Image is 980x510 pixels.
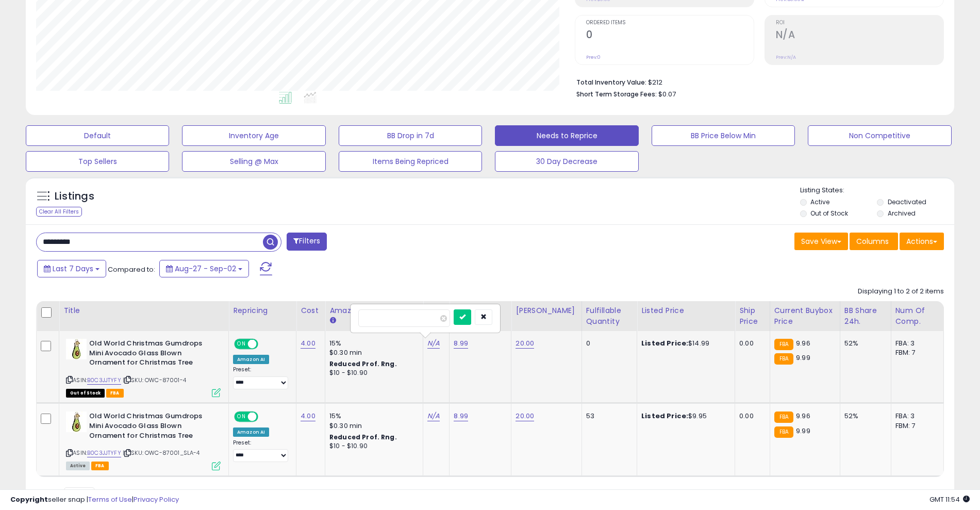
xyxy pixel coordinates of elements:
div: Listed Price [641,305,730,316]
button: Save View [794,233,848,250]
div: Amazon Fees [329,305,419,316]
small: Amazon Fees. [329,316,336,325]
span: ON [235,413,248,421]
b: Short Term Storage Fees: [576,90,657,98]
a: B0C3JJTYFY [87,449,121,457]
button: 30 Day Decrease [495,151,638,172]
a: 4.00 [301,338,315,349]
div: $14.99 [641,339,727,348]
small: FBA [774,426,793,438]
small: FBA [774,412,793,423]
b: Listed Price: [641,411,688,421]
div: Ship Price [739,305,765,327]
div: 0 [586,339,629,348]
b: Old World Christmas Gumdrops Mini Avocado Glass Blown Ornament for Christmas Tree [89,339,214,370]
div: Amazon AI [233,355,269,364]
div: FBA: 3 [895,339,936,348]
a: N/A [427,338,440,349]
button: Inventory Age [182,125,325,146]
span: 9.96 [796,338,810,348]
div: $0.30 min [329,421,415,431]
div: Title [63,305,224,316]
strong: Copyright [10,495,48,504]
button: Columns [850,233,898,250]
b: Reduced Prof. Rng. [329,433,397,441]
span: Ordered Items [586,20,754,26]
li: $212 [576,75,936,88]
b: Old World Christmas Gumdrops Mini Avocado Glass Blown Ornament for Christmas Tree [89,412,214,443]
span: Columns [856,236,889,246]
p: Listing States: [800,186,954,195]
div: Cost [301,305,321,316]
a: Privacy Policy [134,495,179,504]
span: $0.07 [658,89,676,99]
div: seller snap | | [10,495,179,505]
h5: Listings [55,189,94,204]
a: 8.99 [454,338,468,349]
span: 9.99 [796,353,810,363]
span: Last 7 Days [53,264,93,274]
div: [PERSON_NAME] [516,305,577,316]
div: Fulfillable Quantity [586,305,633,327]
b: Total Inventory Value: [576,78,646,87]
span: All listings that are currently out of stock and unavailable for purchase on Amazon [66,389,105,398]
div: Clear All Filters [36,207,82,217]
span: Compared to: [108,265,155,274]
h2: N/A [776,29,943,43]
b: Listed Price: [641,338,688,348]
span: FBA [106,389,124,398]
label: Deactivated [888,198,926,206]
div: Preset: [233,439,288,463]
span: 9.96 [796,411,810,421]
div: 52% [844,339,883,348]
img: 41GufaCXPYL._SL40_.jpg [66,339,87,359]
button: BB Drop in 7d [339,125,482,146]
label: Archived [888,209,916,218]
a: 4.00 [301,411,315,421]
div: 15% [329,339,415,348]
div: Num of Comp. [895,305,939,327]
button: Items Being Repriced [339,151,482,172]
span: ROI [776,20,943,26]
h2: 0 [586,29,754,43]
small: Prev: 0 [586,54,601,60]
button: Aug-27 - Sep-02 [159,260,249,277]
div: Current Buybox Price [774,305,836,327]
div: $0.30 min [329,348,415,357]
button: Selling @ Max [182,151,325,172]
button: Actions [900,233,944,250]
label: Active [810,198,829,206]
div: Preset: [233,366,288,389]
span: 2025-09-10 11:54 GMT [929,495,970,504]
span: Aug-27 - Sep-02 [175,264,236,274]
button: BB Price Below Min [652,125,795,146]
button: Top Sellers [26,151,169,172]
a: B0C3JJTYFY [87,376,121,385]
div: BB Share 24h. [844,305,887,327]
div: 53 [586,412,629,421]
div: 0.00 [739,339,761,348]
div: FBM: 7 [895,348,936,357]
div: FBM: 7 [895,421,936,431]
div: Amazon AI [233,427,269,437]
b: Reduced Prof. Rng. [329,359,397,368]
span: All listings currently available for purchase on Amazon [66,462,90,470]
button: Default [26,125,169,146]
div: 0.00 [739,412,761,421]
button: Filters [287,233,327,251]
img: 41GufaCXPYL._SL40_.jpg [66,412,87,432]
div: 52% [844,412,883,421]
div: Displaying 1 to 2 of 2 items [858,287,944,297]
button: Last 7 Days [37,260,106,277]
a: Terms of Use [88,495,132,504]
span: 9.99 [796,426,810,436]
button: Non Competitive [808,125,951,146]
button: Needs to Reprice [495,125,638,146]
span: | SKU: OWC-87001-4 [123,376,186,384]
div: ASIN: [66,412,221,469]
span: FBA [91,462,109,470]
small: FBA [774,353,793,365]
label: Out of Stock [810,209,848,218]
div: Repricing [233,305,292,316]
a: 8.99 [454,411,468,421]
